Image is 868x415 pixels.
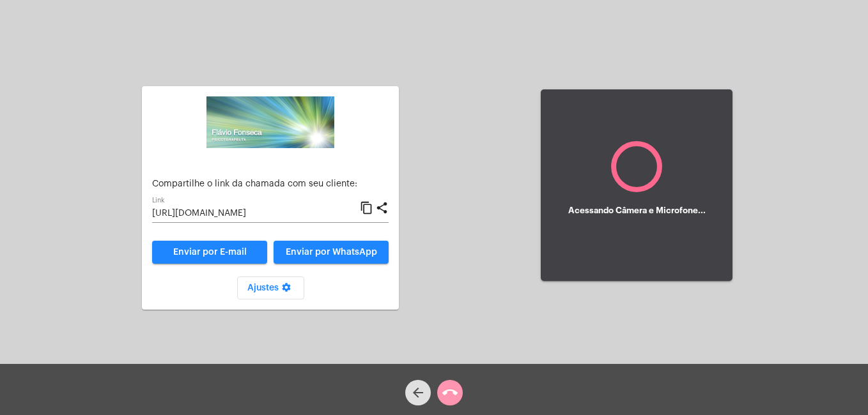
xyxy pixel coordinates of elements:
[206,96,334,148] img: ad486f29-800c-4119-1513-e8219dc03dae.png
[279,282,294,298] mat-icon: settings
[152,241,267,264] a: Enviar por E-mail
[442,385,458,400] mat-icon: call_end
[360,200,373,216] mat-icon: content_copy
[274,241,389,264] button: Enviar por WhatsApp
[568,206,706,215] h5: Acessando Câmera e Microfone...
[173,248,247,257] span: Enviar por E-mail
[375,200,389,216] mat-icon: share
[410,385,426,400] mat-icon: arrow_back
[237,276,304,299] button: Ajustes
[286,248,377,257] span: Enviar por WhatsApp
[247,283,294,292] span: Ajustes
[152,179,389,189] p: Compartilhe o link da chamada com seu cliente:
